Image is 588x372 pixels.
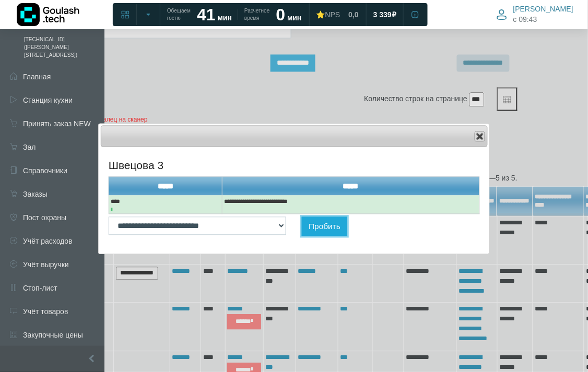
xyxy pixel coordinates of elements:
span: ₽ [392,10,396,19]
h4: Швецова 3 [109,159,480,172]
a: ⭐NPS 0,0 [310,5,365,24]
span: NPS [325,10,340,19]
span: Расчетное время [244,7,269,22]
strong: 41 [197,5,216,24]
a: 3 339 ₽ [367,5,403,24]
button: Пробить [302,217,347,236]
button: [PERSON_NAME] c 09:43 [490,2,580,27]
span: Обещаем гостю [167,7,191,22]
span: мин [218,14,232,22]
span: 3 339 [373,10,392,19]
strong: 0 [276,5,286,24]
button: Close [475,131,485,142]
span: c 09:43 [513,14,537,25]
div: ⭐ [316,10,340,19]
span: 0,0 [348,10,358,19]
a: Обещаем гостю 41 мин Расчетное время 0 мин [161,5,308,24]
span: мин [287,14,301,22]
span: [PERSON_NAME] [513,4,573,14]
img: Логотип компании Goulash.tech [17,3,79,26]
